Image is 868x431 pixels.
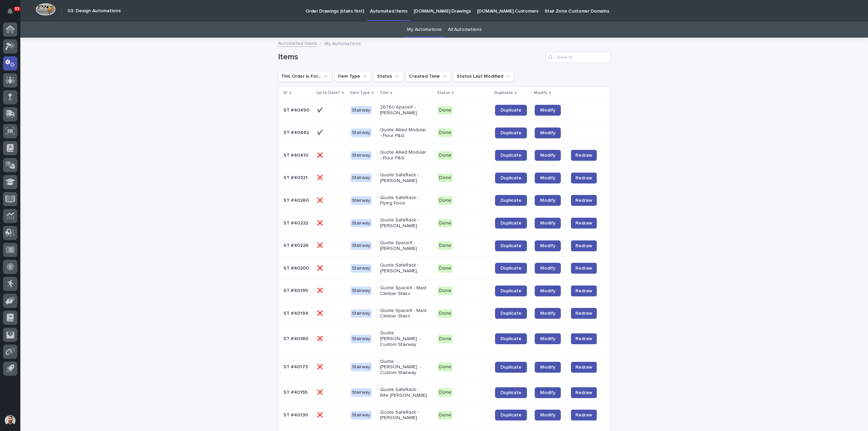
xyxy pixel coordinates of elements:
div: Stairway [351,151,372,160]
div: Done [438,363,453,371]
span: Redraw [575,389,592,396]
p: Quote SpaceX - Mast Climber Stairs [380,285,429,297]
p: 26760 SpaceX - [PERSON_NAME] [380,104,429,116]
p: ❌ [317,388,324,395]
span: Duplicate [500,311,521,316]
p: ❌ [317,241,324,249]
a: Modify [535,362,561,373]
h2: 03. Design Automations [67,8,121,14]
p: Quote SafeRack - Rite [PERSON_NAME] [380,387,429,398]
a: Modify [535,410,561,420]
span: Modify [540,336,555,341]
div: Done [438,388,453,397]
a: Duplicate [495,240,527,251]
tr: ST #40442ST #40442 ✔️✔️ StairwayQuote Allied Modular - Flour P&GDoneDuplicateModify [278,121,610,144]
tr: ST #40232ST #40232 ❌❌ StairwayQuote SafeRack - [PERSON_NAME]DoneDuplicateModifyRedraw [278,212,610,235]
a: Modify [535,195,561,206]
span: Duplicate [500,198,521,203]
a: Modify [535,150,561,161]
button: Redraw [571,387,597,398]
p: ❌ [317,309,324,316]
input: Search [546,52,610,63]
div: Done [438,411,453,419]
a: Duplicate [495,218,527,229]
span: Modify [540,153,555,158]
span: Duplicate [500,243,521,248]
span: Redraw [575,288,592,294]
a: Modify [535,387,561,398]
div: Done [438,335,453,343]
div: Stairway [351,411,372,419]
p: ✔️ [317,129,324,136]
div: Stairway [351,174,372,182]
span: Redraw [575,220,592,227]
p: Quote SpaceX - Mast Climber Stairs [380,308,429,319]
p: Quote SafeRack - [PERSON_NAME] [380,172,429,184]
span: Redraw [575,197,592,204]
tr: ST #40180ST #40180 ❌❌ StairwayQuote [PERSON_NAME] - Custom StairwayDoneDuplicateModifyRedraw [278,325,610,353]
span: Redraw [575,364,592,371]
button: Notifications [3,4,17,18]
a: Modify [535,263,561,274]
a: Duplicate [495,308,527,319]
p: My Automations [324,39,361,47]
p: ST #40195 [283,287,309,294]
a: Modify [535,286,561,296]
p: ❌ [317,196,324,203]
a: All Automations [448,22,481,38]
div: Done [438,309,453,318]
span: Modify [540,413,555,417]
button: Redraw [571,308,597,319]
div: Done [438,264,453,273]
button: Redraw [571,150,597,161]
span: Modify [540,221,555,226]
p: Quote SafeRack - [PERSON_NAME] [380,217,429,229]
span: Redraw [575,310,592,317]
p: ST #40260 [283,196,310,203]
p: ST #40490 [283,106,311,113]
p: 93 [15,6,19,11]
p: ❌ [317,411,324,418]
span: Duplicate [500,266,521,271]
a: Duplicate [495,195,527,206]
img: Workspace Logo [36,3,56,16]
div: Done [438,151,453,160]
p: Quote SpaceX - [PERSON_NAME] [380,240,429,252]
button: Redraw [571,173,597,183]
h1: Items [278,52,543,62]
button: Redraw [571,410,597,420]
a: Modify [535,173,561,183]
tr: ST #40490ST #40490 ✔️✔️ Stairway26760 SpaceX - [PERSON_NAME]DoneDuplicateModify [278,99,610,122]
div: Stairway [351,264,372,273]
p: ❌ [317,174,324,181]
p: ❌ [317,287,324,294]
p: ST #40130 [283,411,309,418]
a: Duplicate [495,286,527,296]
span: Modify [540,390,555,395]
span: Modify [540,176,555,180]
p: Up to Date? [316,89,340,97]
button: This Order is For... [278,71,332,82]
span: Duplicate [500,108,521,113]
div: Done [438,196,453,205]
tr: ST #40410ST #40410 ❌❌ StairwayQuote Allied Modular - Flour P&GDoneDuplicateModifyRedraw [278,144,610,167]
span: Modify [540,266,555,271]
tr: ST #40226ST #40226 ❌❌ StairwayQuote SpaceX - [PERSON_NAME]DoneDuplicateModifyRedraw [278,234,610,257]
div: Stairway [351,129,372,137]
p: ❌ [317,363,324,370]
p: ST #40194 [283,309,310,316]
a: Duplicate [495,263,527,274]
p: ST #40173 [283,363,309,370]
button: Redraw [571,240,597,251]
tr: ST #40155ST #40155 ❌❌ StairwayQuote SafeRack - Rite [PERSON_NAME]DoneDuplicateModifyRedraw [278,381,610,404]
a: Duplicate [495,150,527,161]
div: Stairway [351,388,372,397]
p: ID [283,89,288,97]
div: Done [438,106,453,115]
tr: ST #40195ST #40195 ❌❌ StairwayQuote SpaceX - Mast Climber StairsDoneDuplicateModifyRedraw [278,279,610,302]
tr: ST #40194ST #40194 ❌❌ StairwayQuote SpaceX - Mast Climber StairsDoneDuplicateModifyRedraw [278,302,610,325]
p: ST #40321 [283,174,309,181]
div: Stairway [351,219,372,228]
a: My Automations [407,22,442,38]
